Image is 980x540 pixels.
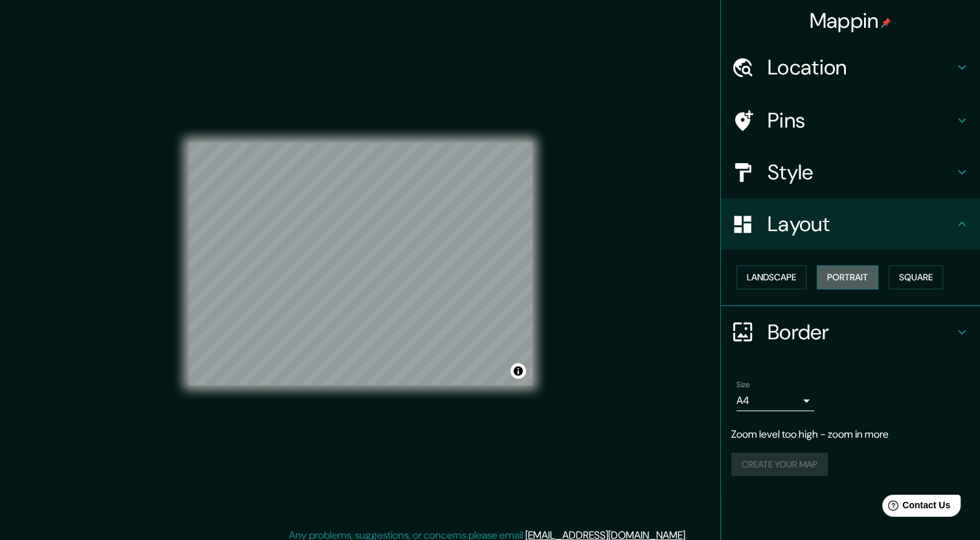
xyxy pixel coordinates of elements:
button: Landscape [736,265,806,289]
div: Layout [721,198,980,250]
label: Size [736,379,750,390]
button: Portrait [817,265,878,289]
img: pin-icon.png [881,17,891,28]
h4: Layout [768,211,954,237]
h4: Location [768,54,954,80]
h4: Style [768,159,954,185]
button: Square [889,265,943,289]
div: Pins [721,95,980,146]
div: Border [721,306,980,358]
button: Toggle attribution [510,363,526,379]
div: A4 [736,390,814,411]
div: Location [721,41,980,93]
iframe: Help widget launcher [865,489,966,526]
canvas: Map [188,142,532,385]
h4: Pins [768,107,954,133]
div: Style [721,146,980,198]
h4: Mappin [810,8,892,34]
h4: Border [768,319,954,345]
p: Zoom level too high - zoom in more [731,427,970,442]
